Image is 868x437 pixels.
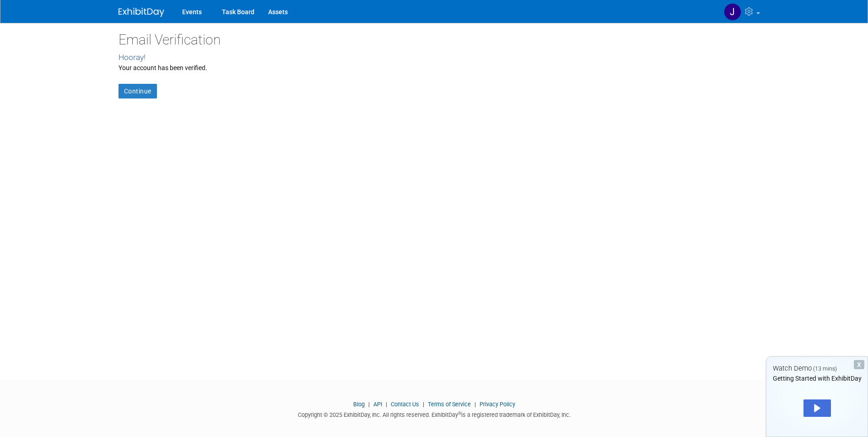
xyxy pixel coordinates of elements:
span: | [366,401,372,408]
div: Your account has been verified. [119,63,750,72]
span: | [421,401,426,408]
span: (13 mins) [813,366,837,372]
div: Play [803,399,831,417]
div: Getting Started with ExhibitDay [766,374,868,383]
div: Hooray! [119,52,750,63]
a: Continue [119,84,157,98]
img: Jeanette Jensen [724,3,741,21]
sup: ® [458,411,461,416]
img: ExhibitDay [119,8,164,17]
span: | [383,401,389,408]
div: Dismiss [854,360,864,369]
span: | [472,401,478,408]
div: Watch Demo [766,364,868,373]
a: Terms of Service [428,401,471,408]
a: Contact Us [391,401,419,408]
a: Privacy Policy [480,401,515,408]
a: Blog [353,401,365,408]
h2: Email Verification [119,32,750,47]
a: API [373,401,382,408]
